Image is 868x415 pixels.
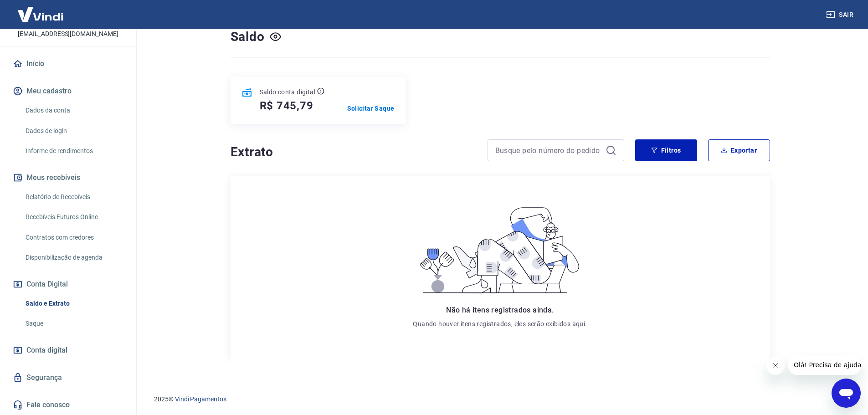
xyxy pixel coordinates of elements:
a: Conta digital [11,340,125,360]
button: Meu cadastro [11,81,125,101]
a: Vindi Pagamentos [175,395,226,403]
a: Saque [22,314,125,333]
span: Não há itens registrados ainda. [446,306,554,314]
a: Dados da conta [22,101,125,120]
span: Conta digital [26,344,67,357]
p: [EMAIL_ADDRESS][DOMAIN_NAME] [18,29,118,39]
h4: Extrato [231,143,477,161]
p: Quando houver itens registrados, eles serão exibidos aqui. [413,319,587,328]
button: Meus recebíveis [11,168,125,188]
h5: R$ 745,79 [260,98,313,113]
a: Disponibilização de agenda [22,248,125,267]
a: Informe de rendimentos [22,142,125,160]
button: Sair [824,6,857,23]
span: Olá! Precisa de ajuda? [5,6,77,14]
h4: Saldo [231,28,265,46]
a: Dados de login [22,122,125,140]
a: Recebíveis Futuros Online [22,208,125,226]
a: Solicitar Saque [347,104,395,113]
iframe: Fechar mensagem [766,357,785,375]
button: Filtros [635,139,697,161]
p: 2025 © [154,395,846,404]
iframe: Botão para abrir a janela de mensagens [832,379,861,408]
img: Vindi [11,0,70,28]
p: Saldo conta digital [260,87,316,97]
a: Saldo e Extrato [22,294,125,313]
a: Relatório de Recebíveis [22,188,125,206]
a: Segurança [11,368,125,388]
button: Exportar [708,139,770,161]
a: Contratos com credores [22,228,125,247]
input: Busque pelo número do pedido [495,143,602,157]
a: Início [11,54,125,74]
button: Conta Digital [11,274,125,294]
iframe: Mensagem da empresa [788,355,861,375]
a: Fale conosco [11,395,125,415]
